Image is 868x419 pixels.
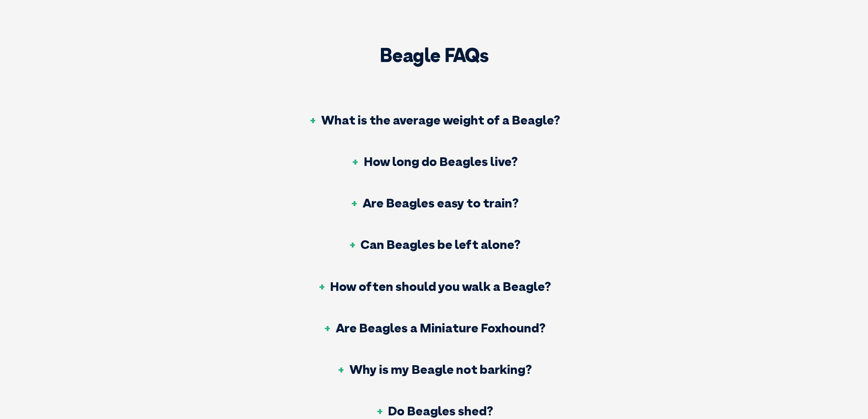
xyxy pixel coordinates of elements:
h3: How long do Beagles live? [351,155,518,168]
button: Search [850,41,859,51]
h3: Why is my Beagle not barking? [337,363,532,376]
h3: Are Beagles a Miniature Foxhound? [323,321,545,334]
h3: Can Beagles be left alone? [348,238,520,251]
h3: Are Beagles easy to train? [350,197,519,209]
h3: What is the average weight of a Beagle? [308,114,560,126]
h3: How often should you walk a Beagle? [317,280,551,293]
h2: Beagle FAQs [241,46,627,65]
h3: Do Beagles shed? [375,404,493,417]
